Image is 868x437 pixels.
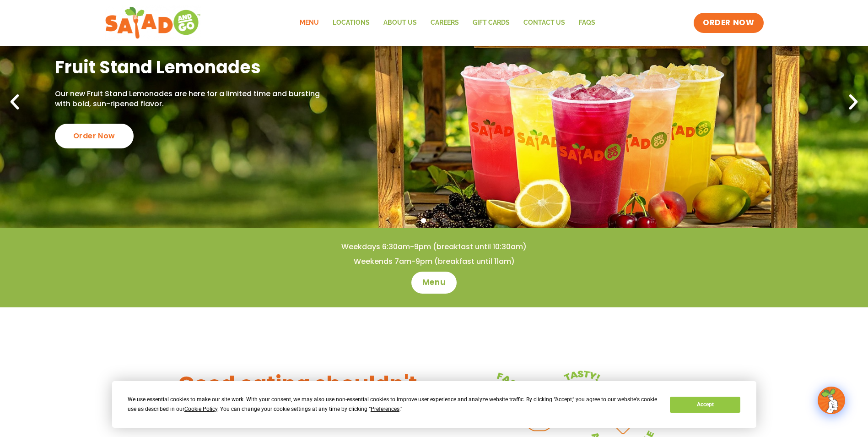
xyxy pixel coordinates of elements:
a: Menu [411,272,457,294]
p: Our new Fruit Stand Lemonades are here for a limited time and bursting with bold, sun-ripened fla... [55,89,323,109]
button: Accept [670,397,740,413]
span: Cookie Policy [184,406,217,412]
h2: Fruit Stand Lemonades [55,56,323,78]
img: wpChatIcon [819,388,844,413]
div: We use essential cookies to make our site work. With your consent, we may also use non-essential ... [128,395,659,414]
a: ORDER NOW [694,13,763,33]
a: GIFT CARDS [466,12,517,33]
a: About Us [377,12,424,33]
span: ORDER NOW [703,17,754,28]
a: Contact Us [517,12,572,33]
h3: Good eating shouldn't be complicated. [178,371,434,426]
img: new-SAG-logo-768×292 [105,5,201,41]
a: Locations [326,12,377,33]
div: Cookie Consent Prompt [112,381,756,428]
nav: Menu [293,12,602,33]
div: Order Now [55,124,134,148]
a: FAQs [572,12,602,33]
span: Go to slide 2 [431,218,437,223]
span: Menu [422,277,446,288]
span: Preferences [371,406,399,412]
div: Next slide [843,92,863,112]
div: Previous slide [5,92,25,112]
span: Go to slide 3 [442,218,447,223]
a: Careers [424,12,466,33]
h4: Weekends 7am-9pm (breakfast until 11am) [18,257,850,267]
h4: Weekdays 6:30am-9pm (breakfast until 10:30am) [18,242,850,252]
span: Go to slide 1 [421,218,426,223]
a: Menu [293,12,326,33]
